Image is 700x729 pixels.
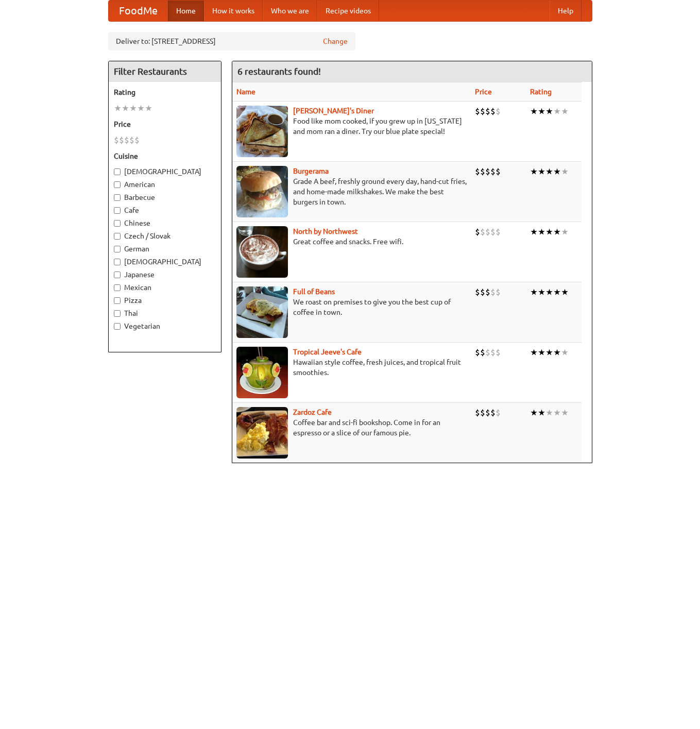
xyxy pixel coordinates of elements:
[109,61,221,82] h4: Filter Restaurants
[553,106,561,117] li: ★
[114,259,121,265] input: [DEMOGRAPHIC_DATA]
[550,1,582,21] a: Help
[317,1,379,21] a: Recipe videos
[475,226,480,238] li: $
[114,103,122,114] li: ★
[114,308,216,318] label: Thai
[114,151,216,161] h5: Cuisine
[114,218,216,228] label: Chinese
[109,1,168,21] a: FoodMe
[530,88,552,96] a: Rating
[293,287,335,296] a: Full of Beans
[114,194,121,201] input: Barbecue
[530,106,538,117] li: ★
[480,286,485,298] li: $
[545,347,553,358] li: ★
[485,106,490,117] li: $
[293,408,332,416] a: Zardoz Cafe
[114,134,119,146] li: $
[236,286,288,338] img: beans.jpg
[237,66,321,76] ng-pluralize: 6 restaurants found!
[475,166,480,177] li: $
[530,226,538,238] li: ★
[490,166,496,177] li: $
[545,286,553,298] li: ★
[114,179,216,190] label: American
[293,227,358,235] b: North by Northwest
[114,310,121,317] input: Thai
[293,107,374,115] a: [PERSON_NAME]'s Diner
[490,347,496,358] li: $
[293,167,329,175] a: Burgerama
[236,407,288,459] img: zardoz.jpg
[114,323,121,330] input: Vegetarian
[108,32,355,50] div: Deliver to: [STREET_ADDRESS]
[553,226,561,238] li: ★
[480,347,485,358] li: $
[485,347,490,358] li: $
[485,166,490,177] li: $
[134,134,140,146] li: $
[480,106,485,117] li: $
[545,166,553,177] li: ★
[236,347,288,398] img: jeeves.jpg
[145,103,152,114] li: ★
[114,181,121,188] input: American
[114,295,216,306] label: Pizza
[114,246,121,252] input: German
[530,166,538,177] li: ★
[496,106,501,117] li: $
[204,1,263,21] a: How it works
[236,176,467,207] p: Grade A beef, freshly ground every day, hand-cut fries, and home-made milkshakes. We make the bes...
[490,226,496,238] li: $
[530,286,538,298] li: ★
[480,226,485,238] li: $
[538,166,545,177] li: ★
[168,1,204,21] a: Home
[496,407,501,418] li: $
[475,286,480,298] li: $
[114,220,121,227] input: Chinese
[114,119,216,129] h5: Price
[119,134,124,146] li: $
[490,286,496,298] li: $
[236,417,467,438] p: Coffee bar and sci-fi bookshop. Come in for an espresso or a slice of our famous pie.
[496,347,501,358] li: $
[263,1,317,21] a: Who we are
[236,297,467,317] p: We roast on premises to give you the best cup of coffee in town.
[293,348,362,356] a: Tropical Jeeve's Cafe
[236,226,288,278] img: north.jpg
[553,407,561,418] li: ★
[114,207,121,214] input: Cafe
[553,166,561,177] li: ★
[490,407,496,418] li: $
[480,407,485,418] li: $
[129,134,134,146] li: $
[561,106,569,117] li: ★
[545,106,553,117] li: ★
[114,284,121,291] input: Mexican
[323,36,348,46] a: Change
[538,407,545,418] li: ★
[114,87,216,97] h5: Rating
[561,226,569,238] li: ★
[553,347,561,358] li: ★
[475,106,480,117] li: $
[538,347,545,358] li: ★
[496,226,501,238] li: $
[114,166,216,177] label: [DEMOGRAPHIC_DATA]
[114,233,121,240] input: Czech / Slovak
[553,286,561,298] li: ★
[114,297,121,304] input: Pizza
[538,286,545,298] li: ★
[490,106,496,117] li: $
[475,407,480,418] li: $
[114,205,216,215] label: Cafe
[485,407,490,418] li: $
[114,168,121,175] input: [DEMOGRAPHIC_DATA]
[124,134,129,146] li: $
[236,116,467,137] p: Food like mom cooked, if you grew up in [US_STATE] and mom ran a diner. Try our blue plate special!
